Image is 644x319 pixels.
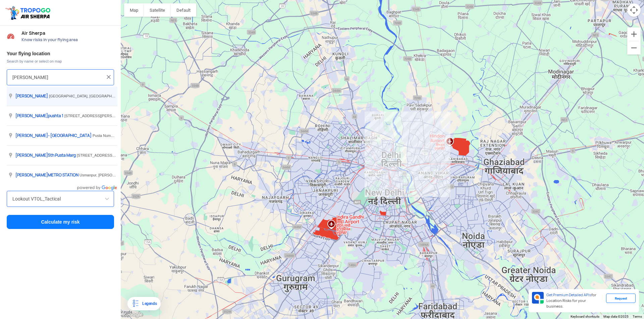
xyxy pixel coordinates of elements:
img: Premium APIs [532,292,544,304]
span: [PERSON_NAME] [15,93,48,99]
span: [PERSON_NAME] [15,172,48,178]
span: [PERSON_NAME] [15,133,48,138]
button: Keyboard shortcuts [571,314,599,319]
span: METRO STATION [15,172,79,178]
img: Legends [131,300,140,308]
img: ic_tgdronemaps.svg [5,5,53,20]
span: pushta 1 [15,113,64,118]
span: [PERSON_NAME] [15,113,48,118]
div: for Location Risks for your business. [544,292,606,310]
span: Map data ©2025 [603,315,629,318]
span: [GEOGRAPHIC_DATA], [GEOGRAPHIC_DATA] [49,94,128,98]
span: Get Premium Detailed APIs [546,293,591,297]
span: Air Sherpa [21,30,114,36]
img: Risk Scores [7,32,15,40]
img: ic_close.png [105,74,112,80]
button: Calculate my risk [7,215,114,229]
h3: Your flying location [7,51,114,56]
span: Pusta Number 2, [PERSON_NAME], [GEOGRAPHIC_DATA] [93,134,192,138]
div: Legends [140,300,157,308]
input: Search by name or Brand [12,195,108,203]
button: Map camera controls [627,3,641,17]
button: Zoom out [627,41,641,55]
span: [STREET_ADDRESS][PERSON_NAME] [64,114,131,118]
a: Terms [633,315,642,318]
span: Know risks in your flying area [21,37,114,43]
span: Usmanpur, [PERSON_NAME], [GEOGRAPHIC_DATA], [GEOGRAPHIC_DATA] [79,173,210,177]
div: Request [606,294,636,303]
span: [PERSON_NAME] [15,153,48,158]
button: Show satellite imagery [144,3,171,17]
span: [STREET_ADDRESS][PERSON_NAME][PERSON_NAME] [77,153,174,157]
button: Zoom in [627,27,641,41]
input: Search your flying location [12,73,103,81]
span: - [GEOGRAPHIC_DATA] [15,133,93,138]
span: 5th Pusta Marg [15,153,77,158]
button: Show street map [124,3,144,17]
img: Google [122,310,145,319]
a: Open this area in Google Maps (opens a new window) [122,310,145,319]
span: Search by name or select on map [7,59,114,64]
